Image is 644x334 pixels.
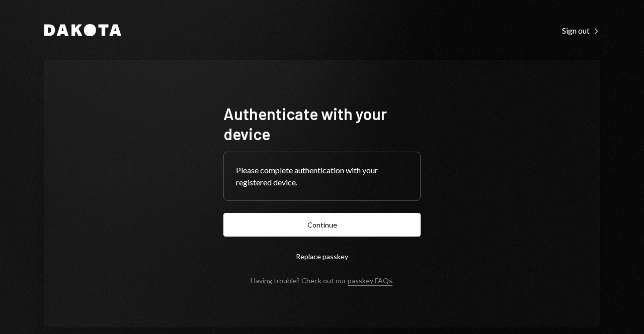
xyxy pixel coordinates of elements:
[223,103,421,144] h1: Authenticate with your device
[562,26,600,36] div: Sign out
[348,276,392,286] a: passkey FAQs
[562,25,600,36] a: Sign out
[223,213,421,237] button: Continue
[236,164,408,188] div: Please complete authentication with your registered device.
[223,245,421,268] button: Replace passkey
[251,276,394,285] div: Having trouble? Check out our .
